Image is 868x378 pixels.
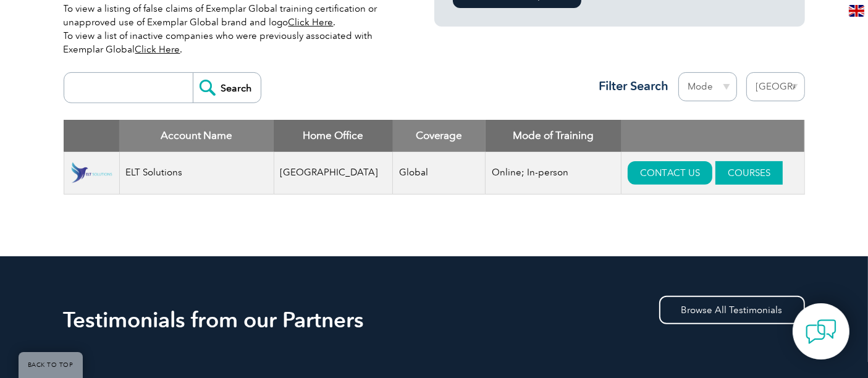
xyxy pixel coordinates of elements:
[119,120,274,152] th: Account Name: activate to sort column descending
[806,316,836,347] img: contact-chat.png
[70,161,113,185] img: 4b7ea962-c061-ee11-8def-000d3ae1a86f-logo.png
[486,152,622,195] td: Online; In-person
[659,296,805,324] a: Browse All Testimonials
[393,120,486,152] th: Coverage: activate to sort column ascending
[628,161,712,185] a: CONTACT US
[592,78,669,94] h3: Filter Search
[715,161,783,185] a: COURSES
[849,5,864,17] img: en
[274,152,393,195] td: [GEOGRAPHIC_DATA]
[19,352,83,378] a: BACK TO TOP
[119,152,274,195] td: ELT Solutions
[289,17,334,28] a: Click Here
[64,310,805,330] h2: Testimonials from our Partners
[64,2,397,56] p: To view a listing of false claims of Exemplar Global training certification or unapproved use of ...
[135,44,180,55] a: Click Here
[622,120,804,152] th: : activate to sort column ascending
[274,120,393,152] th: Home Office: activate to sort column ascending
[486,120,622,152] th: Mode of Training: activate to sort column ascending
[393,152,486,195] td: Global
[193,73,261,103] input: Search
